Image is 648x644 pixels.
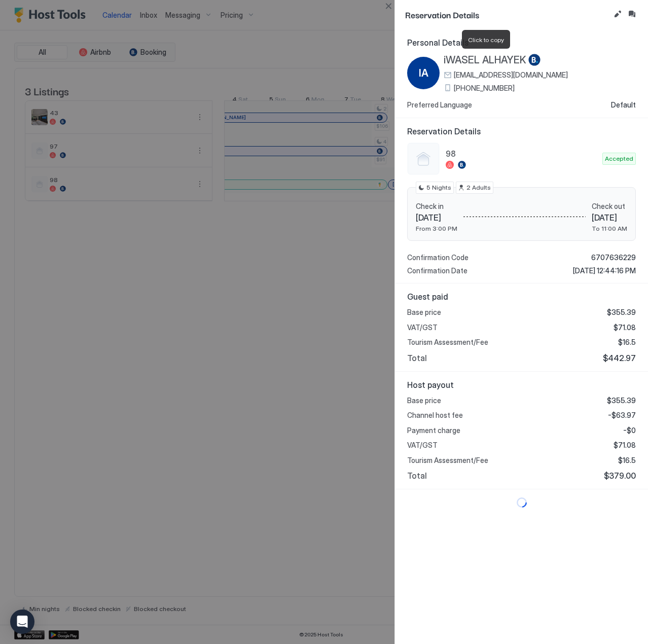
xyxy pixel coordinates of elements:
[618,456,636,465] span: $16.5
[623,426,636,435] span: -$0
[608,411,636,420] span: -$63.97
[407,308,441,317] span: Base price
[407,396,441,405] span: Base price
[407,38,636,48] span: Personal Details
[407,126,636,136] span: Reservation Details
[604,471,636,481] span: $379.00
[592,225,627,232] span: To 11:00 AM
[618,338,636,347] span: $16.5
[592,202,627,211] span: Check out
[416,202,457,211] span: Check in
[426,183,451,192] span: 5 Nights
[611,100,636,110] span: Default
[416,225,457,232] span: From 3:00 PM
[407,441,438,450] span: VAT/GST
[407,353,427,363] span: Total
[607,308,636,317] span: $355.39
[614,441,636,450] span: $71.08
[466,183,491,192] span: 2 Adults
[407,266,467,275] span: Confirmation Date
[10,610,34,634] div: Open Intercom Messenger
[614,323,636,332] span: $71.08
[573,266,636,275] span: [DATE] 12:44:16 PM
[419,65,428,81] span: IA
[611,8,624,20] button: Edit reservation
[416,212,457,223] span: [DATE]
[407,292,636,302] span: Guest paid
[446,149,598,159] span: 98
[407,426,460,435] span: Payment charge
[407,471,427,481] span: Total
[626,8,638,20] button: Inbox
[454,84,515,93] span: [PHONE_NUMBER]
[407,253,469,262] span: Confirmation Code
[454,70,568,80] span: [EMAIL_ADDRESS][DOMAIN_NAME]
[592,212,627,223] span: [DATE]
[407,380,636,390] span: Host payout
[407,411,463,420] span: Channel host fee
[603,353,636,363] span: $442.97
[405,497,638,508] div: loading
[468,36,504,44] span: Click to copy
[405,8,609,21] span: Reservation Details
[407,338,488,347] span: Tourism Assessment/Fee
[407,323,438,332] span: VAT/GST
[444,54,526,66] span: iWASEL ALHAYEK
[591,253,636,262] span: 6707636229
[607,396,636,405] span: $355.39
[605,154,633,163] span: Accepted
[407,100,472,110] span: Preferred Language
[407,456,488,465] span: Tourism Assessment/Fee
